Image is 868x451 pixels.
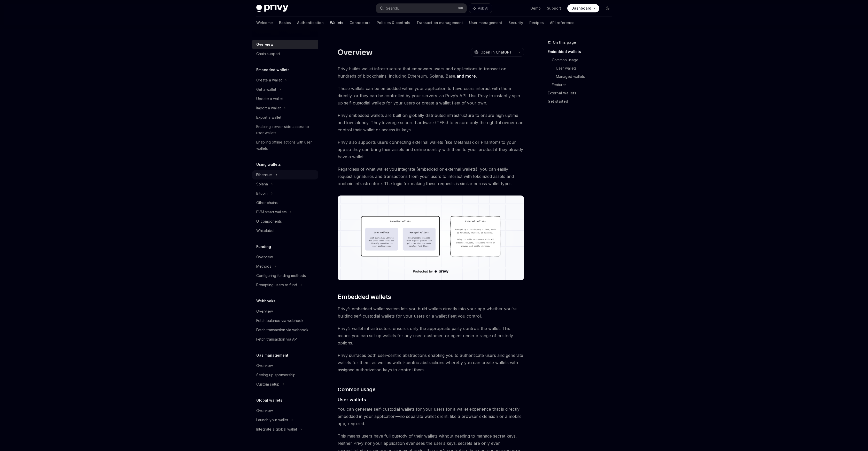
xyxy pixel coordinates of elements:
a: Connectors [350,17,370,29]
a: Transaction management [416,17,463,29]
h5: Funding [256,244,271,250]
div: Overview [256,308,273,314]
span: Privy’s embedded wallet system lets you build wallets directly into your app whether you’re build... [338,305,524,320]
div: Fetch transaction via API [256,336,298,342]
a: Get started [548,97,616,106]
span: Privy also supports users connecting external wallets (like Metamask or Phantom) to your app so t... [338,139,524,160]
span: Embedded wallets [338,293,391,301]
span: Privy’s wallet infrastructure ensures only the appropriate party controls the wallet. This means ... [338,325,524,347]
div: Overview [256,254,273,260]
span: Open in ChatGPT [481,50,512,55]
button: Open in ChatGPT [471,48,515,57]
a: and more [456,73,476,79]
a: Update a wallet [252,94,318,103]
span: Regardless of what wallet you integrate (embedded or external wallets), you can easily request si... [338,166,524,187]
a: Recipes [529,17,544,29]
a: User management [469,17,502,29]
h5: Using wallets [256,161,281,168]
div: Create a wallet [256,77,282,83]
div: Enabling server-side access to user wallets [256,124,315,136]
h5: Global wallets [256,397,282,403]
div: Overview [256,408,273,414]
a: External wallets [548,89,616,97]
button: Toggle dark mode [603,4,612,12]
div: Import a wallet [256,105,281,111]
a: Overview [252,40,318,49]
a: Configuring funding methods [252,271,318,280]
div: Overview [256,363,273,369]
a: Managed wallets [556,72,616,81]
a: Wallets [330,17,343,29]
span: Dashboard [571,6,591,11]
div: Search... [386,5,400,11]
a: Enabling server-side access to user wallets [252,122,318,138]
a: API reference [550,17,575,29]
span: Privy embedded wallets are built on globally distributed infrastructure to ensure high uptime and... [338,112,524,133]
span: You can generate self-custodial wallets for your users for a wallet experience that is directly e... [338,405,524,427]
h1: Overview [338,48,373,57]
a: Authentication [297,17,324,29]
div: Fetch transaction via webhook [256,327,308,333]
div: Prompting users to fund [256,282,297,288]
a: Basics [279,17,291,29]
a: Whitelabel [252,226,318,235]
a: User wallets [556,64,616,72]
span: Common usage [338,386,375,393]
a: Other chains [252,198,318,207]
h5: Embedded wallets [256,67,290,73]
span: User wallets [338,396,366,403]
span: Privy surfaces both user-centric abstractions enabling you to authenticate users and generate wal... [338,352,524,373]
div: Ethereum [256,172,272,178]
a: Demo [530,6,541,11]
a: Embedded wallets [548,48,616,56]
a: Overview [252,406,318,415]
div: Whitelabel [256,228,274,234]
span: Privy builds wallet infrastructure that empowers users and applications to transact on hundreds o... [338,65,524,80]
div: Export a wallet [256,114,281,121]
a: Overview [252,252,318,262]
div: Enabling offline actions with user wallets [256,139,315,152]
img: dark logo [256,5,288,12]
div: Chain support [256,51,280,57]
div: Methods [256,263,271,269]
a: Setting up sponsorship [252,370,318,380]
div: Get a wallet [256,86,276,93]
img: images/walletoverview.png [338,196,524,280]
div: Launch your wallet [256,417,288,423]
h5: Webhooks [256,298,275,304]
div: UI components [256,218,282,224]
a: Support [547,6,561,11]
a: Security [508,17,523,29]
div: Setting up sponsorship [256,372,296,378]
div: EVM smart wallets [256,209,287,215]
h5: Gas management [256,352,288,358]
a: Features [552,81,616,89]
button: Ask AI [469,4,492,13]
a: Enabling offline actions with user wallets [252,138,318,153]
span: On this page [553,39,576,46]
div: Solana [256,181,268,187]
div: Fetch balance via webhook [256,318,304,324]
a: Dashboard [567,4,599,12]
a: Fetch balance via webhook [252,316,318,325]
a: Fetch transaction via API [252,335,318,344]
a: UI components [252,217,318,226]
a: Export a wallet [252,113,318,122]
a: Chain support [252,49,318,58]
a: Common usage [552,56,616,64]
a: Overview [252,361,318,370]
div: Integrate a global wallet [256,426,297,432]
a: Overview [252,307,318,316]
span: These wallets can be embedded within your application to have users interact with them directly, ... [338,85,524,107]
a: Policies & controls [377,17,410,29]
div: Custom setup [256,381,280,387]
div: Overview [256,41,274,48]
button: Search...⌘K [376,4,467,13]
div: Configuring funding methods [256,273,306,279]
a: Fetch transaction via webhook [252,325,318,335]
div: Bitcoin [256,190,268,197]
div: Update a wallet [256,96,283,102]
span: ⌘ K [458,6,463,10]
span: Ask AI [478,6,488,11]
a: Welcome [256,17,273,29]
